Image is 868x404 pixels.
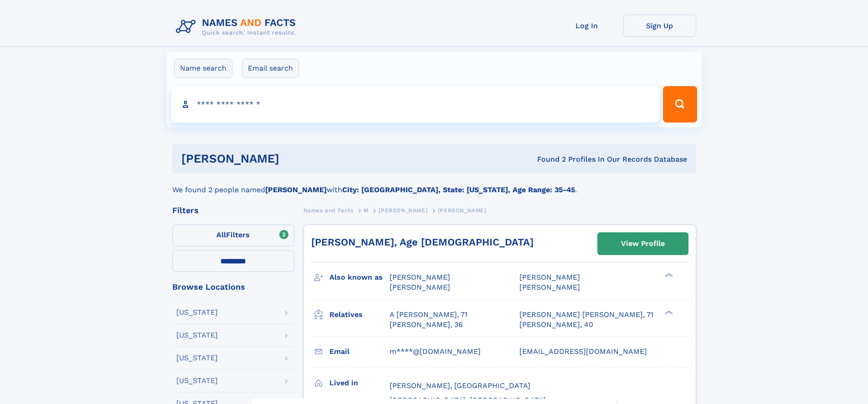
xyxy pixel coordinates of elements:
[438,207,487,214] span: [PERSON_NAME]
[519,273,580,281] span: [PERSON_NAME]
[174,59,232,78] label: Name search
[390,310,467,320] a: A [PERSON_NAME], 71
[364,207,369,214] span: M
[311,236,534,248] a: [PERSON_NAME], Age [DEMOGRAPHIC_DATA]
[171,86,659,123] input: search input
[329,270,390,285] h3: Also known as
[519,283,580,291] span: [PERSON_NAME]
[379,205,427,216] a: [PERSON_NAME]
[519,347,647,356] span: [EMAIL_ADDRESS][DOMAIN_NAME]
[519,320,593,330] a: [PERSON_NAME], 40
[342,185,575,194] b: City: [GEOGRAPHIC_DATA], State: [US_STATE], Age Range: 35-45
[598,233,688,255] a: View Profile
[364,205,369,216] a: M
[242,59,299,78] label: Email search
[519,310,653,320] a: [PERSON_NAME] [PERSON_NAME], 71
[408,154,687,164] div: Found 2 Profiles In Our Records Database
[172,174,696,195] div: We found 2 people named with .
[621,233,665,254] div: View Profile
[663,272,673,278] div: ❯
[303,205,354,216] a: Names and Facts
[172,15,303,39] img: Logo Names and Facts
[265,185,327,194] b: [PERSON_NAME]
[172,283,294,291] div: Browse Locations
[181,153,408,164] h1: [PERSON_NAME]
[390,381,530,390] span: [PERSON_NAME], [GEOGRAPHIC_DATA]
[176,309,218,316] div: [US_STATE]
[663,86,697,123] button: Search Button
[176,332,218,339] div: [US_STATE]
[176,377,218,384] div: [US_STATE]
[329,307,390,322] h3: Relatives
[329,375,390,391] h3: Lived in
[329,344,390,359] h3: Email
[390,283,450,291] span: [PERSON_NAME]
[216,230,226,239] span: All
[379,207,427,214] span: [PERSON_NAME]
[172,225,294,246] label: Filters
[390,273,450,281] span: [PERSON_NAME]
[550,15,623,37] a: Log In
[176,354,218,362] div: [US_STATE]
[172,206,294,215] div: Filters
[663,309,673,315] div: ❯
[390,320,463,330] a: [PERSON_NAME], 36
[623,15,696,37] a: Sign Up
